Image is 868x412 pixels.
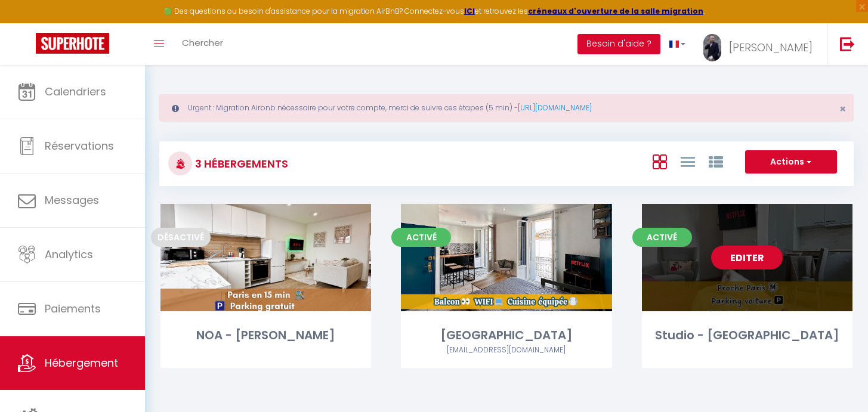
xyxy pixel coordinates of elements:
[45,84,106,99] span: Calendriers
[173,23,232,65] a: Chercher
[182,36,223,49] span: Chercher
[151,228,211,247] span: Désactivé
[45,301,101,316] span: Paiements
[391,228,451,247] span: Activé
[45,138,114,153] span: Réservations
[36,33,109,54] img: Super Booking
[694,23,827,65] a: ... [PERSON_NAME]
[464,6,475,16] a: ICI
[401,345,611,356] div: Airbnb
[632,228,692,247] span: Activé
[681,151,695,171] a: Vue en Liste
[528,6,703,16] a: créneaux d'ouverture de la salle migration
[518,103,592,113] a: [URL][DOMAIN_NAME]
[839,101,846,116] span: ×
[840,36,855,51] img: logout
[703,34,721,61] img: ...
[653,151,667,171] a: Vue en Box
[839,104,846,114] button: Close
[745,150,837,174] button: Actions
[45,355,118,370] span: Hébergement
[711,246,783,269] a: Editer
[45,247,93,262] span: Analytics
[577,34,660,54] button: Besoin d'aide ?
[45,193,99,207] span: Messages
[642,326,852,345] div: Studio - [GEOGRAPHIC_DATA]
[160,326,371,345] div: NOA - [PERSON_NAME]
[192,150,288,177] h3: 3 Hébergements
[709,151,723,171] a: Vue par Groupe
[729,40,813,55] span: [PERSON_NAME]
[401,326,611,345] div: [GEOGRAPHIC_DATA]
[10,5,45,41] button: Ouvrir le widget de chat LiveChat
[159,94,854,122] div: Urgent : Migration Airbnb nécessaire pour votre compte, merci de suivre ces étapes (5 min) -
